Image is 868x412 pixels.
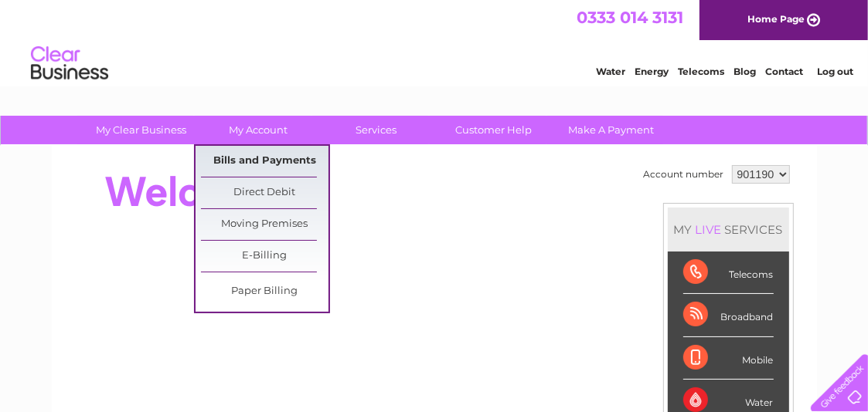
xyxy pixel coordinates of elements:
[635,66,669,77] a: Energy
[683,337,774,380] div: Mobile
[596,66,625,77] a: Water
[668,208,789,252] div: MY SERVICES
[201,241,328,272] a: E-Billing
[70,8,800,75] div: Clear Business is a trading name of Verastar Limited (registered in [GEOGRAPHIC_DATA] No. 3667643...
[683,294,774,336] div: Broadband
[201,146,328,177] a: Bills and Payments
[678,66,724,77] a: Telecoms
[312,116,440,144] a: Services
[765,66,803,77] a: Contact
[734,66,756,77] a: Blog
[201,209,328,240] a: Moving Premises
[201,276,328,307] a: Paper Billing
[77,116,205,144] a: My Clear Business
[683,252,774,294] div: Telecoms
[195,116,322,144] a: My Account
[430,116,557,144] a: Customer Help
[640,161,728,187] td: Account number
[201,177,328,208] a: Direct Debit
[30,40,109,87] img: logo.png
[577,8,683,27] a: 0333 014 3131
[693,222,725,237] div: LIVE
[547,116,675,144] a: Make A Payment
[817,66,853,77] a: Log out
